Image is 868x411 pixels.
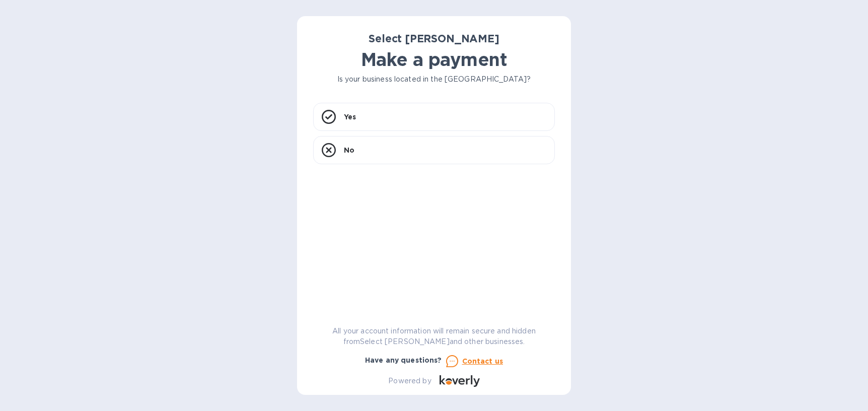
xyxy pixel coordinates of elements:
p: Powered by [388,376,431,386]
b: Select [PERSON_NAME] [369,32,499,45]
p: Yes [344,112,356,122]
u: Contact us [462,357,503,365]
b: Have any questions? [365,356,442,364]
p: All your account information will remain secure and hidden from Select [PERSON_NAME] and other bu... [313,326,555,347]
p: Is your business located in the [GEOGRAPHIC_DATA]? [313,74,555,85]
h1: Make a payment [313,49,555,70]
p: No [344,145,354,155]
